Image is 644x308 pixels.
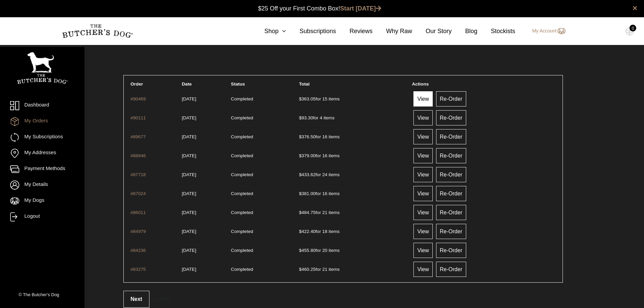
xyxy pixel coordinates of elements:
a: Re-Order [436,110,466,125]
a: #90469 [130,96,146,101]
a: Logout [10,212,74,221]
a: #86011 [130,210,146,215]
a: View [413,205,432,220]
a: Re-Order [436,129,466,144]
span: $ [299,267,302,272]
a: Re-Order [436,186,466,201]
a: Re-Order [436,205,466,220]
td: for 16 items [296,146,408,165]
a: View [413,243,432,258]
a: Re-Order [436,91,466,106]
a: Blog [452,27,477,36]
a: #84979 [130,229,146,234]
span: $ [299,153,302,158]
time: [DATE] [182,248,196,253]
td: for 4 items [296,109,408,127]
span: Date [182,81,192,87]
span: 379.00 [299,153,315,158]
td: Completed [228,165,295,184]
span: 455.80 [299,248,315,253]
time: [DATE] [182,134,196,139]
td: Completed [228,260,295,278]
td: Completed [228,109,295,127]
time: [DATE] [182,267,196,272]
a: Next [123,291,149,308]
span: $ [299,248,302,253]
a: Dashboard [10,101,74,110]
a: Shop [251,27,286,36]
td: for 15 items [296,90,408,108]
a: Re-Order [436,224,466,239]
td: Completed [228,90,295,108]
a: View [413,224,432,239]
a: My Subscriptions [10,133,74,142]
a: Re-Order [436,148,466,163]
a: Reviews [336,27,373,36]
a: My Dogs [10,196,74,206]
a: Re-Order [436,167,466,182]
img: TBD_Portrait_Logo_White.png [17,52,68,84]
a: #84236 [130,248,146,253]
a: My Addresses [10,149,74,158]
time: [DATE] [182,210,196,215]
a: View [413,110,432,125]
a: #90111 [130,115,146,120]
td: for 20 items [296,241,408,259]
time: [DATE] [182,96,196,101]
span: 381.00 [299,191,315,196]
time: [DATE] [182,191,196,196]
a: View [413,91,432,106]
span: $ [299,210,302,215]
td: for 18 items [296,222,408,240]
span: $ [299,172,302,177]
a: Our Story [412,27,452,36]
td: for 21 items [296,260,408,278]
a: View [413,129,432,144]
div: .is-active [123,291,563,308]
span: $ [299,96,302,101]
td: for 24 items [296,165,408,184]
a: Stockists [477,27,515,36]
td: Completed [228,222,295,240]
span: Total [299,81,309,87]
a: Start [DATE] [340,5,381,12]
a: My Orders [10,117,74,126]
td: Completed [228,127,295,146]
div: 0 [629,25,636,31]
time: [DATE] [182,115,196,120]
td: Completed [228,203,295,221]
time: [DATE] [182,229,196,234]
span: $ [299,115,302,120]
td: Completed [228,241,295,259]
a: My Details [10,181,74,190]
td: Completed [228,184,295,203]
span: 363.05 [299,96,315,101]
span: 376.50 [299,134,315,139]
time: [DATE] [182,172,196,177]
a: View [413,262,432,277]
span: $ [299,134,302,139]
span: 93.30 [299,115,313,120]
a: close [633,4,637,12]
a: My Account [525,27,565,35]
td: for 16 items [296,127,408,146]
span: Actions [412,81,429,87]
span: Order [130,81,143,87]
span: $ [299,229,302,234]
a: #87718 [130,172,146,177]
td: for 21 items [296,203,408,221]
a: Payment Methods [10,165,74,174]
a: View [413,167,432,182]
span: 433.62 [299,172,315,177]
span: 484.75 [299,210,315,215]
a: #88846 [130,153,146,158]
a: #89677 [130,134,146,139]
a: View [413,148,432,163]
a: #83275 [130,267,146,272]
a: #87024 [130,191,146,196]
a: View [413,186,432,201]
a: Re-Order [436,243,466,258]
time: [DATE] [182,153,196,158]
span: Status [231,81,245,87]
span: $ [299,191,302,196]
